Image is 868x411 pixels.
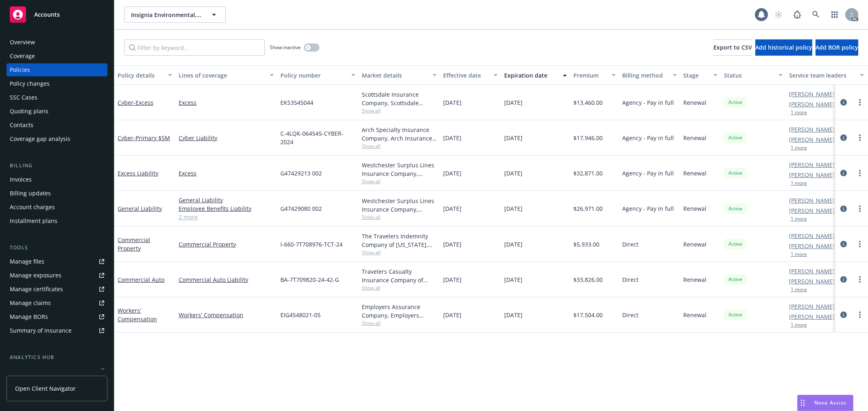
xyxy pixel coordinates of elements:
a: Employee Benefits Liability [179,204,274,213]
span: Show all [362,214,437,221]
a: Excess [179,98,274,107]
a: Commercial Auto [118,276,164,283]
span: Active [727,99,743,106]
button: Billing method [619,65,680,85]
span: Agency - Pay in full [622,98,674,107]
span: - Primary $5M [133,134,170,142]
span: Direct [622,311,638,319]
span: Active [727,311,743,318]
a: Cyber [118,99,153,106]
button: Effective date [440,65,501,85]
a: Invoices [7,173,107,186]
div: Billing updates [10,187,51,200]
span: BA-7T709820-24-42-G [280,275,339,284]
span: $17,946.00 [573,134,603,142]
a: Manage claims [7,296,107,309]
a: circleInformation [839,133,848,143]
a: [PERSON_NAME] [789,135,835,144]
a: circleInformation [839,168,848,178]
a: [PERSON_NAME] [789,231,835,240]
a: Start snowing [770,6,787,23]
div: Overview [10,36,35,49]
div: Drag to move [798,395,808,411]
span: Renewal [683,240,706,249]
span: [DATE] [443,98,461,107]
a: Overview [7,36,107,49]
div: Status [724,71,774,80]
button: 1 more [791,287,807,292]
span: EIG4548021-05 [280,311,321,319]
a: [PERSON_NAME] [789,125,835,134]
span: $13,460.00 [573,98,603,107]
span: G47429080 002 [280,204,322,213]
span: Nova Assist [814,399,846,406]
a: 2 more [179,213,274,221]
span: Direct [622,240,638,249]
button: 1 more [791,145,807,150]
div: Effective date [443,71,489,80]
button: Status [721,65,786,85]
a: Workers' Compensation [118,307,157,323]
div: Coverage gap analysis [10,132,70,145]
button: Nova Assist [797,395,853,411]
span: - Excess [133,99,153,106]
span: Export to CSV [713,43,752,51]
a: more [855,239,865,249]
span: [DATE] [504,240,523,249]
a: [PERSON_NAME] [789,100,835,108]
div: Loss summary generator [10,365,77,378]
a: [PERSON_NAME] [789,196,835,205]
a: [PERSON_NAME] [789,160,835,169]
div: The Travelers Indemnity Company of [US_STATE], Travelers Insurance [362,232,437,249]
a: Report a Bug [789,6,805,23]
div: Quoting plans [10,105,48,118]
button: Insignia Environmental, Inc.; Insignia Environmental [124,6,226,23]
button: 1 more [791,216,807,221]
a: Excess [179,169,274,177]
a: Policy changes [7,77,107,90]
a: more [855,204,865,214]
span: Show inactive [270,44,301,51]
button: Expiration date [501,65,570,85]
div: Lines of coverage [179,71,265,80]
div: Manage BORs [10,310,48,323]
span: Insignia Environmental, Inc.; Insignia Environmental [131,11,201,19]
a: Cyber Liability [179,134,274,142]
div: Travelers Casualty Insurance Company of America, Travelers Insurance [362,267,437,284]
span: [DATE] [504,134,523,142]
a: circleInformation [839,239,848,249]
div: Premium [573,71,607,80]
input: Filter by keyword... [124,39,265,56]
div: Policy changes [10,77,50,90]
span: Agency - Pay in full [622,169,674,177]
span: Add historical policy [755,43,812,51]
button: Market details [359,65,440,85]
a: Policies [7,63,107,76]
a: Manage files [7,255,107,268]
a: [PERSON_NAME] [789,242,835,250]
span: [DATE] [443,311,461,319]
span: [DATE] [504,204,523,213]
a: Summary of insurance [7,324,107,337]
div: Invoices [10,173,32,186]
span: Renewal [683,98,706,107]
span: [DATE] [443,169,461,177]
span: Renewal [683,311,706,319]
span: Manage exposures [7,269,107,282]
button: 1 more [791,110,807,115]
div: Market details [362,71,428,80]
button: Policy number [277,65,359,85]
div: Tools [7,244,107,252]
a: Commercial Auto Liability [179,275,274,284]
span: $26,971.00 [573,204,603,213]
button: Policy details [114,65,175,85]
a: Switch app [826,6,843,23]
a: Cyber [118,134,170,142]
a: circleInformation [839,204,848,214]
a: Account charges [7,201,107,214]
span: Active [727,205,743,212]
a: more [855,97,865,107]
span: Show all [362,143,437,149]
a: more [855,310,865,320]
span: Renewal [683,204,706,213]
